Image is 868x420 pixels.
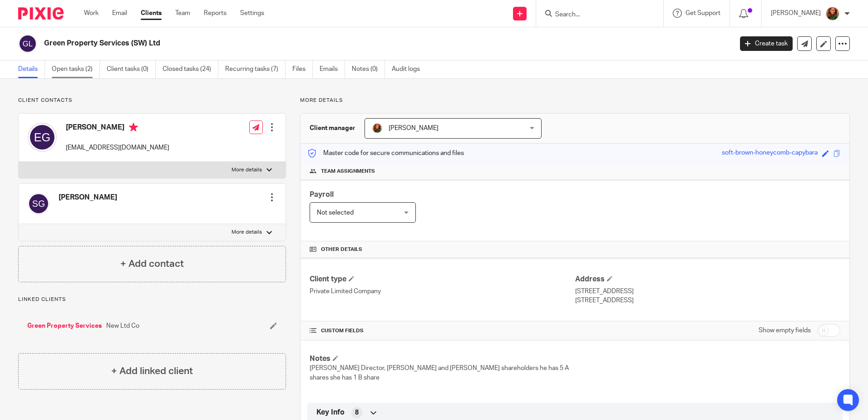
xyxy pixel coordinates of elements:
h4: [PERSON_NAME] [59,193,117,202]
p: Client contacts [18,97,286,104]
a: Open tasks (2) [52,60,100,78]
span: Get Support [686,10,720,16]
span: [PERSON_NAME] [389,125,439,131]
span: Payroll [310,191,334,198]
img: sallycropped.JPG [372,123,383,134]
i: Primary [129,123,138,132]
a: Team [175,9,190,18]
div: soft-brown-honeycomb-capybara [722,148,818,159]
a: Reports [204,9,227,18]
a: Files [292,60,313,78]
a: Closed tasks (24) [163,60,218,78]
a: Clients [141,9,162,18]
h3: Client manager [310,124,355,133]
a: Email [112,9,127,18]
span: [PERSON_NAME] Director, [PERSON_NAME] and [PERSON_NAME] shareholders he has 5 A shares she has 1 ... [310,365,569,380]
img: svg%3E [28,193,49,215]
a: Recurring tasks (7) [225,60,286,78]
h4: Notes [310,354,575,364]
h4: Client type [310,275,575,284]
h4: Address [575,275,840,284]
span: New Ltd Co [106,321,139,330]
input: Search [554,11,636,19]
a: Notes (0) [352,60,385,78]
h4: [PERSON_NAME] [66,123,169,134]
a: Emails [320,60,345,78]
p: [STREET_ADDRESS] [575,287,840,296]
span: Other details [321,246,362,253]
a: Green Property Services [27,321,102,330]
span: Not selected [317,210,354,216]
p: Linked clients [18,296,286,303]
a: Work [84,9,99,18]
p: More details [232,166,262,174]
label: Show empty fields [759,326,811,335]
img: svg%3E [18,34,37,53]
h4: CUSTOM FIELDS [310,327,575,335]
span: 8 [355,408,359,417]
span: Key Info [316,408,345,417]
h4: + Add linked client [111,364,193,378]
h4: + Add contact [120,257,184,271]
h2: Green Property Services (SW) Ltd [44,39,590,48]
a: Create task [740,36,793,51]
a: Settings [240,9,264,18]
p: More details [300,97,850,104]
p: [EMAIL_ADDRESS][DOMAIN_NAME] [66,143,169,152]
a: Client tasks (0) [107,60,156,78]
img: svg%3E [28,123,57,152]
p: [PERSON_NAME] [771,9,821,18]
p: Private Limited Company [310,287,575,296]
p: Master code for secure communications and files [307,149,464,158]
a: Details [18,60,45,78]
img: sallycropped.JPG [825,6,840,21]
a: Audit logs [392,60,427,78]
img: Pixie [18,7,64,20]
span: Team assignments [321,168,375,175]
p: [STREET_ADDRESS] [575,296,840,305]
p: More details [232,229,262,236]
